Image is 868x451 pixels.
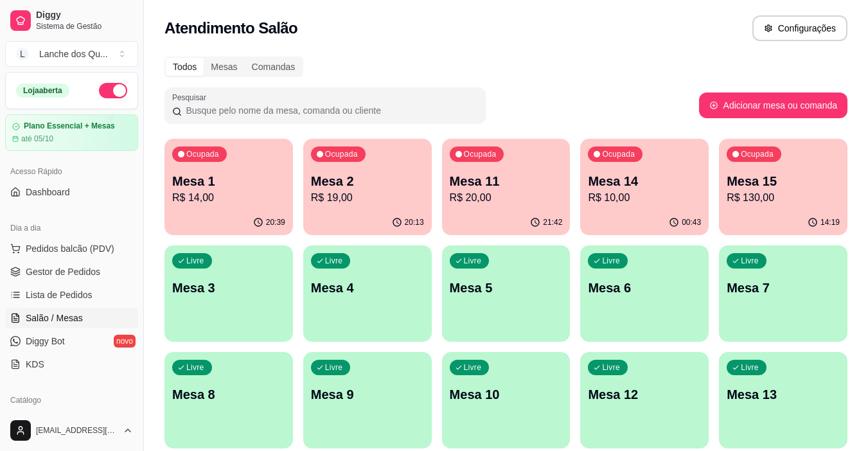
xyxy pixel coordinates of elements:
[303,139,432,235] button: OcupadaMesa 2R$ 19,0020:13
[719,139,847,235] button: OcupadaMesa 15R$ 130,0014:19
[21,134,53,144] article: até 05/10
[36,10,133,21] span: Diggy
[164,245,293,342] button: LivreMesa 3
[741,362,759,373] p: Livre
[5,390,138,411] div: Catálogo
[325,256,343,266] p: Livre
[450,190,563,206] p: R$ 20,00
[727,190,840,206] p: R$ 130,00
[325,149,358,159] p: Ocupada
[719,352,847,448] button: LivreMesa 13
[26,358,44,371] span: KDS
[303,352,432,448] button: LivreMesa 9
[405,217,424,227] p: 20:13
[442,352,571,448] button: LivreMesa 10
[5,261,138,282] a: Gestor de Pedidos
[16,48,29,60] span: L
[580,352,709,448] button: LivreMesa 12
[5,182,138,202] a: Dashboard
[464,362,482,373] p: Livre
[5,331,138,351] a: Diggy Botnovo
[311,279,424,297] p: Mesa 4
[186,149,219,159] p: Ocupada
[727,279,840,297] p: Mesa 7
[588,172,701,190] p: Mesa 14
[5,41,138,67] button: Select a team
[5,285,138,305] a: Lista de Pedidos
[464,149,497,159] p: Ocupada
[5,161,138,182] div: Acesso Rápido
[741,256,759,266] p: Livre
[186,362,204,373] p: Livre
[266,217,285,227] p: 20:39
[204,58,244,76] div: Mesas
[99,83,127,98] button: Alterar Status
[325,362,343,373] p: Livre
[5,218,138,238] div: Dia a dia
[450,172,563,190] p: Mesa 11
[172,279,285,297] p: Mesa 3
[543,217,562,227] p: 21:42
[24,121,115,131] article: Plano Essencial + Mesas
[164,352,293,448] button: LivreMesa 8
[752,15,847,41] button: Configurações
[26,335,65,348] span: Diggy Bot
[245,58,303,76] div: Comandas
[588,279,701,297] p: Mesa 6
[820,217,840,227] p: 14:19
[588,190,701,206] p: R$ 10,00
[727,385,840,403] p: Mesa 13
[311,385,424,403] p: Mesa 9
[719,245,847,342] button: LivreMesa 7
[741,149,774,159] p: Ocupada
[26,265,100,278] span: Gestor de Pedidos
[5,415,138,446] button: [EMAIL_ADDRESS][DOMAIN_NAME]
[682,217,701,227] p: 00:43
[5,5,138,36] a: DiggySistema de Gestão
[450,385,563,403] p: Mesa 10
[172,172,285,190] p: Mesa 1
[311,172,424,190] p: Mesa 2
[16,84,69,98] div: Loja aberta
[727,172,840,190] p: Mesa 15
[450,279,563,297] p: Mesa 5
[164,18,297,39] h2: Atendimento Salão
[442,139,571,235] button: OcupadaMesa 11R$ 20,0021:42
[580,245,709,342] button: LivreMesa 6
[172,385,285,403] p: Mesa 8
[5,238,138,259] button: Pedidos balcão (PDV)
[26,312,83,324] span: Salão / Mesas
[5,354,138,375] a: KDS
[5,114,138,151] a: Plano Essencial + Mesasaté 05/10
[311,190,424,206] p: R$ 19,00
[26,242,114,255] span: Pedidos balcão (PDV)
[602,362,620,373] p: Livre
[186,256,204,266] p: Livre
[699,93,847,118] button: Adicionar mesa ou comanda
[172,92,211,103] label: Pesquisar
[442,245,571,342] button: LivreMesa 5
[588,385,701,403] p: Mesa 12
[36,21,133,31] span: Sistema de Gestão
[602,149,635,159] p: Ocupada
[164,139,293,235] button: OcupadaMesa 1R$ 14,0020:39
[580,139,709,235] button: OcupadaMesa 14R$ 10,0000:43
[602,256,620,266] p: Livre
[26,288,93,301] span: Lista de Pedidos
[5,308,138,328] a: Salão / Mesas
[26,186,70,199] span: Dashboard
[303,245,432,342] button: LivreMesa 4
[166,58,204,76] div: Todos
[39,48,108,60] div: Lanche dos Qu ...
[182,104,478,117] input: Pesquisar
[464,256,482,266] p: Livre
[172,190,285,206] p: R$ 14,00
[36,425,118,436] span: [EMAIL_ADDRESS][DOMAIN_NAME]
